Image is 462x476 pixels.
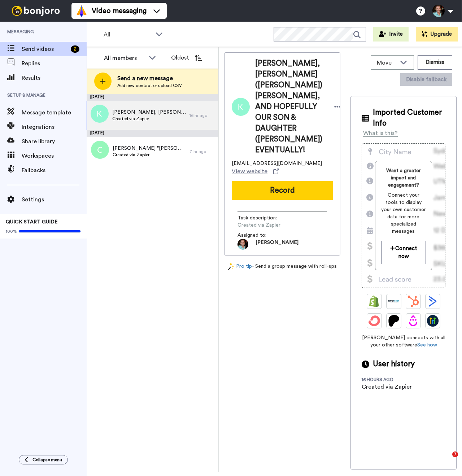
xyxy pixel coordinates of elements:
[19,455,68,464] button: Collapse menu
[113,152,186,158] span: Created via Zapier
[232,98,250,116] img: Image of KAREN L FERGUSON, CHARLES (CHUCK) FERGUSON, AND HOPEFULLY OUR SON & DAUGHTER (AUSTIN&AUR...
[362,383,412,391] div: Created via Zapier
[418,55,452,70] button: Dismiss
[232,181,333,200] button: Record
[373,107,445,129] span: Imported Customer Info
[76,5,87,17] img: vm-color.svg
[117,83,182,88] span: Add new contact or upload CSV
[369,315,380,327] img: ConvertKit
[388,315,400,327] img: Patreon
[22,195,87,204] span: Settings
[22,123,87,131] span: Integrations
[22,137,87,146] span: Share library
[377,58,396,67] span: Move
[22,74,87,82] span: Results
[6,219,58,224] span: QUICK START GUIDE
[189,149,215,154] div: 7 hr ago
[91,141,109,159] img: c.png
[22,152,87,160] span: Workspaces
[237,214,288,222] span: Task description :
[92,6,147,16] span: Video messaging
[381,192,426,235] span: Connect your tools to display your own customer data for more specialized messages
[113,145,186,152] span: [PERSON_NAME] "[PERSON_NAME]" [PERSON_NAME] and [PERSON_NAME]
[32,457,62,463] span: Collapse menu
[400,73,452,86] button: Disable fallback
[189,113,215,118] div: 16 hr ago
[373,27,409,42] button: Invite
[228,263,235,270] img: magic-wand.svg
[417,342,437,348] a: See how
[381,241,426,264] button: Connect now
[407,315,419,327] img: Drip
[381,167,426,189] span: Want a greater impact and engagement?
[9,6,63,16] img: bj-logo-header-white.svg
[255,58,327,156] span: [PERSON_NAME], [PERSON_NAME] ([PERSON_NAME]) [PERSON_NAME], AND HOPEFULLY OUR SON & DAUGHTER ([PE...
[22,59,87,68] span: Replies
[373,359,415,370] span: User history
[388,296,400,307] img: Ontraport
[232,167,279,176] a: View website
[112,109,186,116] span: [PERSON_NAME], [PERSON_NAME] ([PERSON_NAME]) [PERSON_NAME], AND HOPEFULLY OUR SON & DAUGHTER ([PE...
[22,166,87,175] span: Fallbacks
[427,315,439,327] img: GoHighLevel
[237,222,306,229] span: Created via Zapier
[427,296,439,307] img: ActiveCampaign
[117,74,182,83] span: Send a new message
[87,130,218,137] div: [DATE]
[166,51,207,65] button: Oldest
[416,27,458,42] button: Upgrade
[112,116,186,122] span: Created via Zapier
[256,239,298,250] span: [PERSON_NAME]
[87,94,218,101] div: [DATE]
[363,129,398,137] div: What is this?
[22,45,68,53] span: Send videos
[232,160,322,167] span: [EMAIL_ADDRESS][DOMAIN_NAME]
[91,105,109,123] img: k.png
[407,296,419,307] img: Hubspot
[237,232,288,239] span: Assigned to:
[228,263,252,270] a: Pro tip
[6,228,17,234] span: 100%
[232,167,267,176] span: View website
[22,108,87,117] span: Message template
[452,451,458,457] span: 7
[71,45,79,53] div: 2
[104,54,145,62] div: All members
[437,451,455,469] iframe: Intercom live chat
[237,239,248,250] img: 4053199d-47a1-4672-9143-02c436ae7db4-1726044582.jpg
[362,334,445,349] span: [PERSON_NAME] connects with all your other software
[362,377,409,383] div: 16 hours ago
[224,263,340,270] div: - Send a group message with roll-ups
[369,296,380,307] img: Shopify
[104,30,152,39] span: All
